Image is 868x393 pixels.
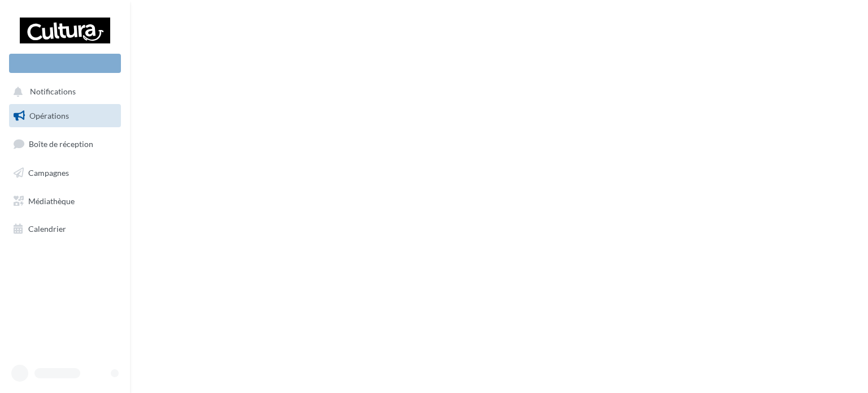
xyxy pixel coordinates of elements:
a: Boîte de réception [7,132,123,156]
span: Notifications [30,87,76,97]
div: Nouvelle campagne [9,54,121,73]
a: Campagnes [7,161,123,185]
span: Calendrier [28,224,66,234]
span: Boîte de réception [29,139,93,149]
a: Opérations [7,104,123,128]
span: Médiathèque [28,196,75,205]
a: Calendrier [7,217,123,241]
span: Campagnes [28,168,69,178]
a: Médiathèque [7,189,123,213]
span: Opérations [29,111,69,120]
